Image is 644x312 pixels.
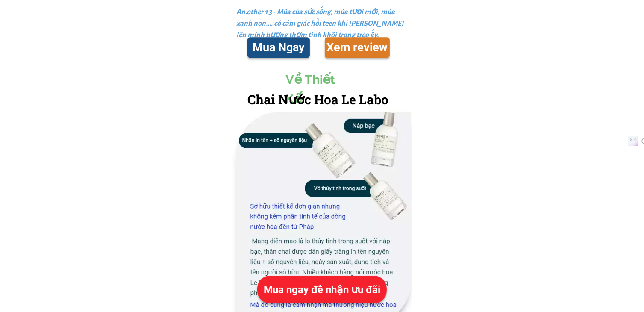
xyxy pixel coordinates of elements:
a: Xem review [325,37,390,58]
h5: Chai Nước Hoa Le Labo [247,90,396,109]
div: Mua Ngay [247,39,310,56]
h5: Về Thiết Kế [286,71,353,109]
div: Mua ngay để nhận ưu đãi [257,282,387,297]
span: An.other 13 - Mùa của sức sống, mùa tươi mới, mùa xanh non,... có cảm giác hồi teen khi [PERSON_N... [236,8,403,39]
div: Xem review [325,39,390,56]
